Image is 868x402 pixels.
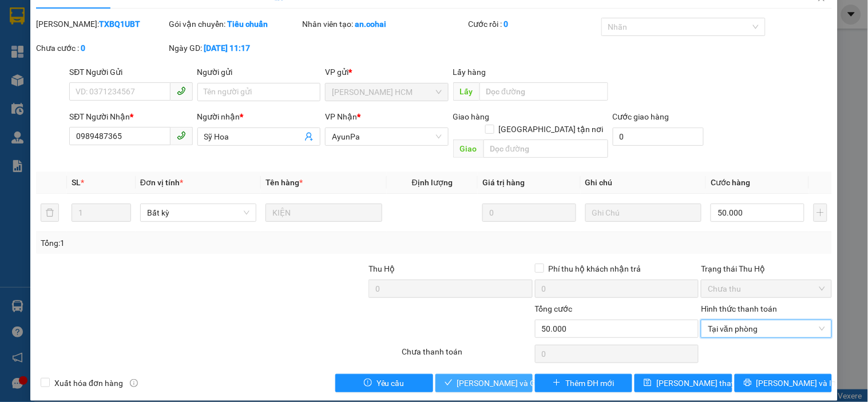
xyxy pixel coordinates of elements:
span: printer [744,379,752,388]
span: Lấy [453,82,479,101]
span: Thu Hộ [368,264,395,273]
div: Chưa thanh toán [401,345,533,365]
div: Trạng thái Thu Hộ [701,262,831,275]
span: Gửi: [102,43,124,57]
div: SĐT Người Gửi [69,66,192,78]
button: save[PERSON_NAME] thay đổi [635,374,732,392]
div: Ngày GD: [169,42,300,54]
span: Tại văn phòng [708,320,825,337]
span: AyunPa [102,62,143,76]
b: Tiêu chuẩn [228,19,268,29]
th: Ghi chú [581,172,706,194]
div: VP gửi [325,66,448,78]
input: Dọc đường [483,140,608,158]
span: user-add [304,132,314,141]
div: Cước rồi : [469,18,599,30]
input: Cước giao hàng [613,128,704,146]
span: Yêu cầu [376,377,405,389]
button: printer[PERSON_NAME] và In [735,374,832,392]
span: Thêm ĐH mới [565,377,614,389]
div: Tổng: 1 [41,237,336,249]
span: Tổng cước [535,304,573,313]
span: Lấy hàng [453,67,486,77]
div: Chưa cước : [36,42,167,54]
b: Cô Hai [29,8,77,25]
span: [PERSON_NAME] thay đổi [656,377,748,389]
input: 0 [482,204,576,222]
span: save [644,379,652,388]
span: [DATE] 07:18 [102,31,144,39]
span: plus [553,379,561,388]
button: exclamation-circleYêu cầu [335,374,433,392]
button: delete [41,204,59,222]
label: Hình thức thanh toán [701,304,777,313]
b: [DATE] 11:17 [204,43,251,53]
span: Xuất hóa đơn hàng [50,377,128,389]
div: SĐT Người Nhận [69,110,192,123]
button: plus [814,204,827,222]
div: Nhân viên tạo: [302,18,466,30]
span: VP Nhận [325,112,357,121]
div: [PERSON_NAME]: [36,18,167,30]
button: plusThêm ĐH mới [535,374,632,392]
span: phone [177,131,186,140]
input: Dọc đường [479,82,608,101]
button: check[PERSON_NAME] và Giao hàng [435,374,533,392]
div: Gói vận chuyển: [169,18,300,30]
span: Trần Phú HCM [332,83,441,101]
span: Giao [453,140,483,158]
span: phone [177,86,186,95]
input: Ghi Chú [585,204,701,222]
span: [PERSON_NAME] và In [756,377,837,389]
span: [GEOGRAPHIC_DATA] tận nơi [494,123,608,136]
div: Người gửi [197,66,320,78]
span: check [445,379,453,388]
input: VD: Bàn, Ghế [265,204,382,222]
span: Giao hàng [453,112,490,121]
span: Đơn vị tính [140,178,183,187]
span: exclamation-circle [364,379,372,388]
div: Người nhận [197,110,320,123]
h2: W5J44Q36 [5,35,62,53]
span: [PERSON_NAME] và Giao hàng [457,377,567,389]
span: Bất kỳ [147,204,249,221]
b: 0 [81,43,85,53]
span: AyunPa [332,128,441,145]
b: an.cohai [355,19,386,29]
span: info-circle [130,379,138,387]
span: Giá trị hàng [482,178,525,187]
b: TXBQ1UBT [99,19,140,29]
span: 1th +1bao [102,79,180,99]
span: Định lượng [412,178,453,187]
span: Chưa thu [708,280,825,297]
span: Phí thu hộ khách nhận trả [544,262,646,275]
span: Tên hàng [265,178,303,187]
label: Cước giao hàng [613,112,669,121]
span: SL [72,178,81,187]
b: 0 [504,19,509,29]
span: Cước hàng [711,178,750,187]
